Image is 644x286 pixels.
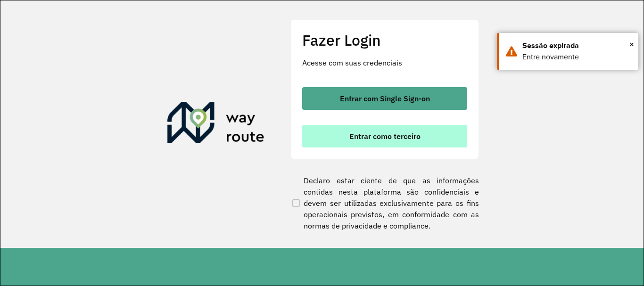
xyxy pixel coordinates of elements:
[629,37,634,51] span: ×
[167,102,264,147] img: Roteirizador AmbevTech
[302,87,467,110] button: button
[302,125,467,147] button: button
[629,37,634,51] button: Close
[349,132,421,140] span: Entrar como terceiro
[302,57,467,68] p: Acesse com suas credenciais
[340,95,430,102] span: Entrar com Single Sign-on
[522,51,631,63] div: Entre novamente
[522,40,631,51] div: Sessão expirada
[302,31,467,49] h2: Fazer Login
[290,175,479,231] label: Declaro estar ciente de que as informações contidas nesta plataforma são confidenciais e devem se...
